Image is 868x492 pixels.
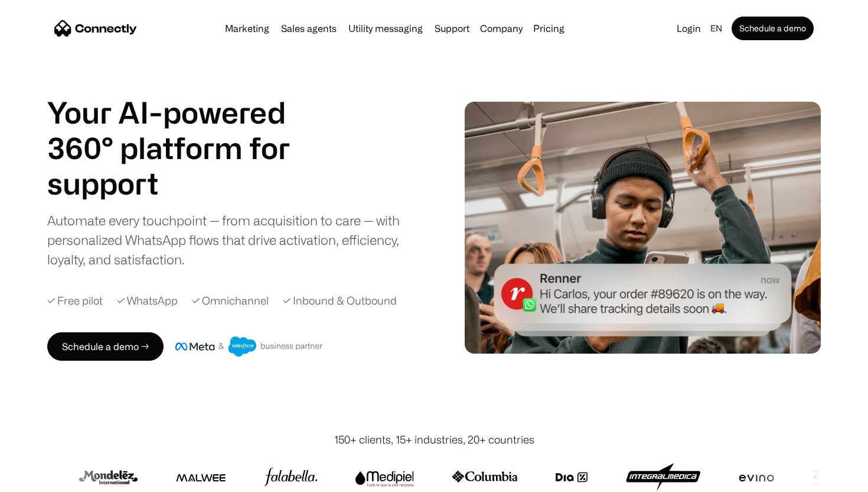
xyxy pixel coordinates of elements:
div: Automate every touchpoint — from acquisition to care — with personalized WhatsApp flows that driv... [47,211,419,269]
div: carousel [47,166,319,201]
a: Pricing [528,24,569,33]
div: Company [480,20,523,37]
div: Company [477,20,526,37]
a: Marketing [220,24,274,33]
h1: support [47,166,319,201]
div: en [710,20,722,37]
a: Schedule a demo [732,17,814,40]
a: home [54,20,137,37]
div: en [706,20,729,37]
h1: Your AI-powered 360° platform for [47,95,319,166]
div: ✓ Free pilot [47,293,103,309]
div: ✓ Inbound & Outbound [283,293,397,309]
aside: Language selected: English [12,470,71,488]
div: ✓ WhatsApp [117,293,178,309]
a: Login [672,20,706,37]
a: Sales agents [276,24,341,33]
img: Meta and Salesforce business partner badge. [175,336,323,357]
a: Support [430,24,474,33]
a: Schedule a demo → [47,332,164,361]
ul: Language list [24,471,71,488]
div: 150+ clients, 15+ industries, 20+ countries [334,432,534,448]
div: 2 of 4 [47,166,319,201]
div: ✓ Omnichannel [192,293,269,309]
a: Utility messaging [344,24,428,33]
